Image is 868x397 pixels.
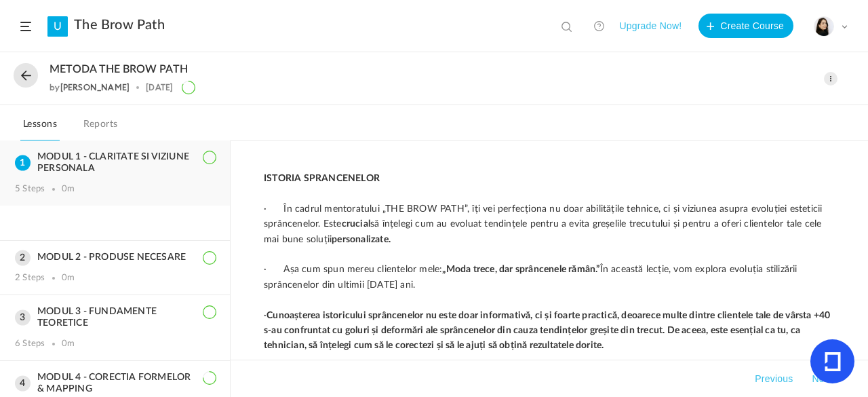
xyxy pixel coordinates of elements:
[342,219,370,229] strong: crucial
[81,115,121,141] a: Reports
[74,17,165,33] a: The Brow Path
[264,174,380,183] strong: ISTORIA SPRANCENELOR
[15,184,45,195] div: 5 Steps
[47,16,68,37] a: U
[809,371,835,387] button: Next
[814,17,833,36] img: poza-profil.jpg
[264,262,835,292] p: · Așa cum spun mereu clientelor mele: În această lecție, vom explora evoluția stilizării sprâncen...
[442,265,599,274] strong: „Moda trece, dar sprâncenele rămân.”
[264,308,835,354] p: ·
[752,371,795,387] button: Previous
[50,63,188,76] span: METODA THE BROW PATH
[332,235,391,244] strong: personalizate.
[15,252,215,263] h3: MODUL 2 - PRODUSE NECESARE
[20,115,60,141] a: Lessons
[62,273,75,284] div: 0m
[60,82,130,92] a: [PERSON_NAME]
[62,184,75,195] div: 0m
[146,83,173,92] div: [DATE]
[698,14,793,38] button: Create Course
[62,339,75,349] div: 0m
[264,202,835,247] p: · În cadrul mentoratului „THE BROW PATH”, îți vei perfecționa nu doar abilitățile tehnice, ci și ...
[619,14,682,38] button: Upgrade Now!
[50,83,130,92] div: by
[15,339,45,349] div: 6 Steps
[15,273,45,284] div: 2 Steps
[15,306,215,329] h3: MODUL 3 - FUNDAMENTE TEORETICE
[264,311,833,351] strong: Cunoașterea istoricului sprâncenelor nu este doar informativă, ci și foarte practică, deoarece mu...
[15,372,215,395] h3: MODUL 4 - CORECTIA FORMELOR & MAPPING
[15,151,215,174] h3: MODUL 1 - CLARITATE SI VIZIUNE PERSONALA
